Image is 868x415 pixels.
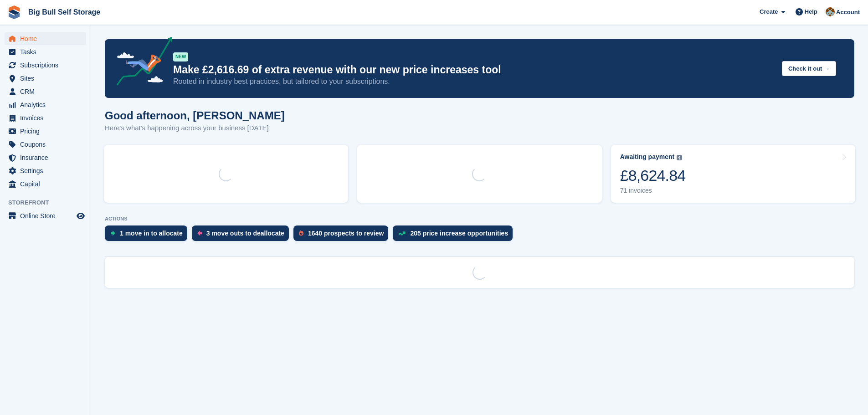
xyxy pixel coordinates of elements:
img: prospect-51fa495bee0391a8d652442698ab0144808aea92771e9ea1ae160a38d050c398.svg [299,231,303,236]
img: price_increase_opportunities-93ffe204e8149a01c8c9dc8f82e8f89637d9d84a8eef4429ea346261dce0b2c0.svg [398,231,406,236]
span: Coupons [20,138,75,151]
div: 1 move in to allocate [120,230,183,237]
span: Online Store [20,210,75,222]
a: menu [5,98,86,111]
a: menu [5,125,86,138]
img: stora-icon-8386f47178a22dfd0bd8f6a31ec36ba5ce8667c1dd55bd0f319d3a0aa187defe.svg [7,5,21,19]
a: menu [5,164,86,177]
button: Check it out → [782,61,836,76]
span: Settings [20,164,75,177]
h1: Good afternoon, [PERSON_NAME] [105,109,285,122]
div: Awaiting payment [620,153,675,161]
p: ACTIONS [105,216,854,222]
a: 3 move outs to deallocate [192,225,293,246]
img: Mike Llewellen Palmer [826,7,835,16]
span: CRM [20,85,75,98]
div: £8,624.84 [620,166,686,185]
span: Analytics [20,98,75,111]
a: menu [5,178,86,190]
span: Subscriptions [20,59,75,72]
a: menu [5,85,86,98]
a: 1 move in to allocate [105,225,192,246]
img: price-adjustments-announcement-icon-8257ccfd72463d97f412b2fc003d46551f7dbcb40ab6d574587a9cd5c0d94... [109,37,173,89]
p: Rooted in industry best practices, but tailored to your subscriptions. [173,77,775,87]
img: icon-info-grey-7440780725fd019a000dd9b08b2336e03edf1995a4989e88bcd33f0948082b44.svg [677,155,682,160]
span: Help [805,7,817,16]
a: menu [5,72,86,85]
span: Home [20,32,75,45]
span: Invoices [20,112,75,124]
div: 205 price increase opportunities [410,230,508,237]
a: 205 price increase opportunities [393,225,517,246]
a: menu [5,138,86,151]
a: menu [5,151,86,164]
a: menu [5,59,86,72]
span: Pricing [20,125,75,138]
div: 1640 prospects to review [308,230,384,237]
a: Big Bull Self Storage [25,5,104,20]
span: Sites [20,72,75,85]
a: menu [5,112,86,124]
a: menu [5,46,86,58]
img: move_outs_to_deallocate_icon-f764333ba52eb49d3ac5e1228854f67142a1ed5810a6f6cc68b1a99e826820c5.svg [197,231,202,236]
span: Capital [20,178,75,190]
span: Create [760,7,778,16]
a: Preview store [75,210,86,221]
p: Make £2,616.69 of extra revenue with our new price increases tool [173,63,775,77]
p: Here's what's happening across your business [DATE] [105,123,285,133]
a: menu [5,210,86,222]
a: 1640 prospects to review [293,225,393,246]
span: Account [836,8,860,17]
img: move_ins_to_allocate_icon-fdf77a2bb77ea45bf5b3d319d69a93e2d87916cf1d5bf7949dd705db3b84f3ca.svg [110,231,115,236]
div: NEW [173,52,188,61]
span: Storefront [8,198,91,207]
div: 71 invoices [620,187,686,195]
a: Awaiting payment £8,624.84 71 invoices [611,145,855,203]
span: Tasks [20,46,75,58]
a: menu [5,32,86,45]
span: Insurance [20,151,75,164]
div: 3 move outs to deallocate [206,230,284,237]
